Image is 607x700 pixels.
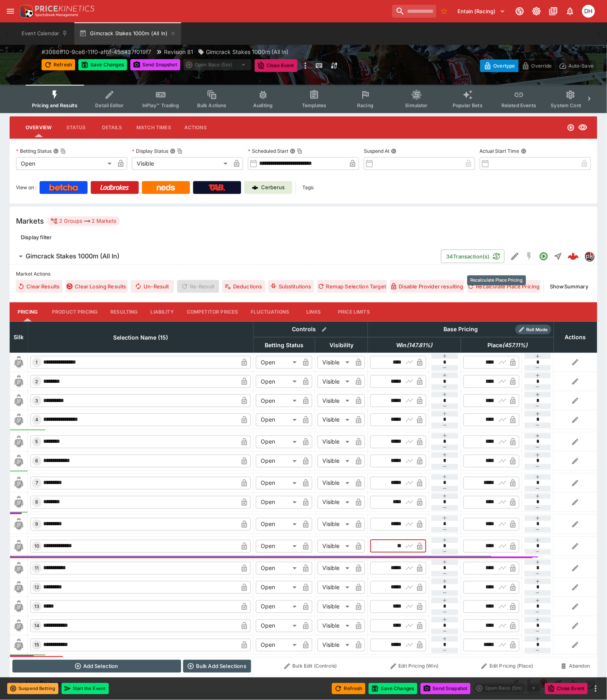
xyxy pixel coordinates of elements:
[591,684,601,694] button: more
[537,676,551,691] button: Closed
[50,216,117,226] div: 2 Groups 2 Markets
[12,436,25,448] img: blank-silk.png
[33,604,41,610] span: 13
[317,562,352,575] div: Visible
[10,302,46,322] button: Pricing
[387,340,441,350] span: Win(147.81%)
[12,455,25,468] img: blank-silk.png
[453,5,510,18] button: Select Tenant
[16,268,591,280] label: Market Actions
[34,417,40,423] span: 4
[529,4,544,18] button: Toggle light/dark mode
[178,118,214,137] button: Actions
[42,48,151,56] p: Copy To Clipboard
[34,360,40,365] span: 1
[252,184,258,191] img: Cerberus
[317,414,352,426] div: Visible
[317,620,352,632] div: Visible
[556,660,595,673] button: Abandon
[256,356,300,369] div: Open
[256,620,300,632] div: Open
[297,148,303,154] button: Copy To Clipboard
[421,683,471,694] button: Send Snapshot
[508,249,522,264] button: Edit Detail
[19,118,58,137] button: Overview
[317,496,352,509] div: Visible
[256,340,312,350] span: Betting Status
[197,102,227,108] span: Bulk Actions
[551,249,565,264] button: Straight
[568,251,579,262] img: logo-cerberus--red.svg
[480,60,597,72] div: Start From
[253,102,273,108] span: Auditing
[480,148,519,154] p: Actual Start Time
[256,455,300,468] div: Open
[262,184,285,192] p: Cerberus
[16,157,114,170] div: Open
[12,496,25,509] img: blank-silk.png
[34,458,40,464] span: 6
[256,600,300,613] div: Open
[12,660,181,673] button: Add Selection
[302,102,326,108] span: Templates
[407,340,433,350] em: ( 147.81 %)
[391,148,397,154] button: Suspend At
[441,324,481,334] div: Base Pricing
[463,660,552,673] button: Edit Pricing (Place)
[144,302,180,322] button: Liability
[198,48,288,56] div: Gimcrack Stakes 1000m (All In)
[301,59,310,72] button: more
[16,148,52,154] p: Betting Status
[142,102,179,108] span: InPlay™ Trading
[177,148,183,154] button: Copy To Clipboard
[206,48,288,56] p: Gimcrack Stakes 1000m (All In)
[35,6,94,12] img: PriceKinetics
[501,102,536,108] span: Related Events
[32,102,78,108] span: Pricing and Results
[12,375,25,388] img: blank-silk.png
[565,248,581,264] a: 5f6bd654-7153-4c43-ba13-b9dee9df5cca
[131,280,174,293] button: Un-Result
[256,496,300,509] div: Open
[12,518,25,531] img: blank-silk.png
[551,676,565,691] button: Straight
[12,600,25,613] img: blank-silk.png
[245,302,296,322] button: Fluctuations
[256,477,300,490] div: Open
[522,676,537,691] button: SGM Disabled
[256,394,300,407] div: Open
[58,118,94,137] button: Status
[580,2,597,20] button: Daniel Hooper
[33,623,41,629] span: 14
[177,280,219,293] span: Re-Result
[16,216,44,226] h5: Markets
[18,3,34,19] img: PriceKinetics Logo
[547,280,591,293] button: ShowSummary
[33,566,40,571] span: 11
[521,148,527,154] button: Actual Start Time
[7,683,58,694] button: Suspend Betting
[467,280,541,293] button: Recalculate Place Pricing
[255,59,298,72] button: Close Event
[405,102,428,108] span: Simulator
[130,59,180,70] button: Send Snapshot
[569,62,594,70] p: Auto-Save
[34,398,40,404] span: 3
[12,356,25,369] img: blank-silk.png
[317,455,352,468] div: Visible
[370,660,459,673] button: Edit Pricing (Win)
[317,639,352,652] div: Visible
[567,124,575,132] svg: Open
[256,375,300,388] div: Open
[317,280,387,293] button: Remap Selection Target
[12,620,25,632] img: blank-silk.png
[441,250,505,263] button: 34Transaction(s)
[26,252,120,260] h6: Gimcrack Stakes 1000m (All In)
[10,676,508,692] button: Live Racing
[10,248,441,264] button: Gimcrack Stakes 1000m (All In)
[62,683,109,694] button: Start the Event
[244,181,292,194] a: Cerberus
[317,600,352,613] div: Visible
[26,85,581,113] div: Event type filters
[332,683,365,694] button: Refresh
